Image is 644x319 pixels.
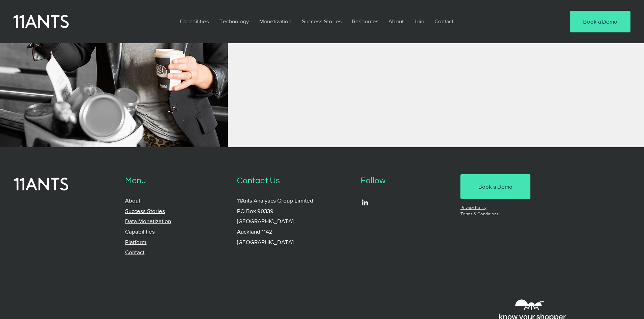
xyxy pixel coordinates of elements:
[297,14,347,29] a: Success Stories
[214,14,254,29] a: Technology
[431,14,457,29] p: Contact
[460,211,499,216] a: Terms & Conditions
[361,198,369,207] ul: Social Bar
[256,14,295,29] p: Monetization
[347,14,383,29] a: Resources
[460,205,486,210] a: Privacy Policy
[409,14,429,29] a: Join
[385,14,407,29] p: About
[125,239,146,245] a: Platform
[125,197,140,204] a: About
[125,228,155,235] a: Capabilities
[299,14,345,29] p: Success Stories
[410,14,428,29] p: Join
[383,14,409,29] a: About
[175,14,214,29] a: Capabilities
[125,208,165,214] a: Success Stories
[478,183,512,191] span: Book a Demo
[583,18,617,26] span: Book a Demo
[237,174,351,188] p: Contact Us
[361,198,369,207] img: LinkedIn
[175,14,549,29] nav: Site
[570,11,630,32] a: Book a Demo
[125,249,144,255] a: Contact
[254,14,297,29] a: Monetization
[125,218,171,224] a: Data Monetization
[361,174,451,188] p: Follow
[176,14,212,29] p: Capabilities
[237,195,351,247] p: 11Ants Analytics Group Limited PO Box 90339 [GEOGRAPHIC_DATA] Auckland 1142 [GEOGRAPHIC_DATA]
[125,174,227,188] p: Menu
[460,174,530,199] a: Book a Demo
[429,14,459,29] a: Contact
[349,14,382,29] p: Resources
[216,14,252,29] p: Technology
